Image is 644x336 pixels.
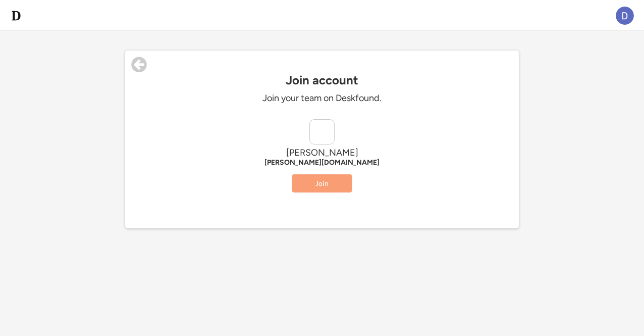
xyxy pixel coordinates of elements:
div: [PERSON_NAME][DOMAIN_NAME] [171,159,473,167]
img: yH5BAEAAAAALAAAAAABAAEAAAIBRAA7 [310,120,334,144]
img: ACg8ocK26ZJdDGRGONZY7M3IIMyQQZwL4_05EYOdgeMngLJklsMhwQ=s96-c [616,7,634,25]
button: Join [292,174,352,193]
div: Join your team on Deskfound. [171,92,473,104]
img: d-whitebg.png [10,10,22,22]
div: [PERSON_NAME] [171,147,473,159]
div: Join account [125,73,519,87]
